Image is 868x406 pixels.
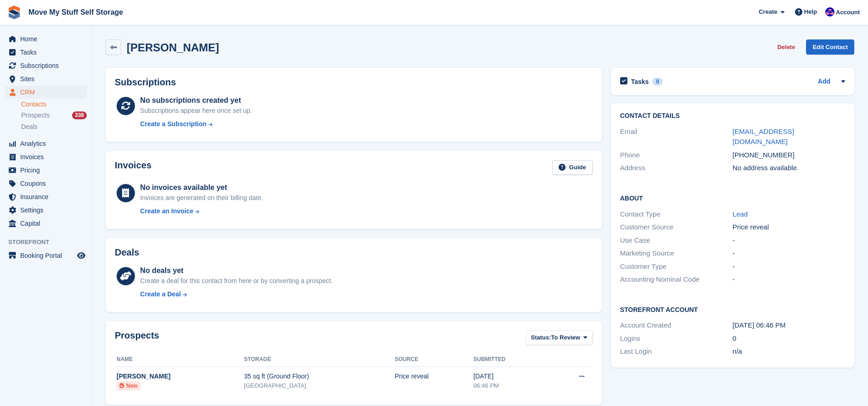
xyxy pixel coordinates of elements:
h2: Prospects [115,330,159,347]
span: Status: [531,333,551,342]
span: Storefront [8,238,91,247]
a: menu [5,164,87,177]
a: menu [5,33,87,45]
a: menu [5,72,87,85]
div: Customer Type [620,261,733,272]
div: Contact Type [620,209,733,220]
a: menu [5,190,87,203]
a: Contacts [21,100,87,109]
div: Address [620,163,733,173]
div: [PERSON_NAME] [117,372,244,381]
span: Invoices [20,150,75,163]
a: Prospects 338 [21,111,87,120]
h2: Storefront Account [620,305,845,314]
div: No invoices available yet [140,182,263,193]
span: CRM [20,86,75,99]
div: Logins [620,334,733,344]
span: Sites [20,72,75,85]
a: menu [5,249,87,262]
span: Coupons [20,177,75,190]
a: menu [5,137,87,150]
a: menu [5,86,87,99]
div: Create a Subscription [140,119,207,129]
div: Use Case [620,235,733,246]
h2: About [620,193,845,202]
img: stora-icon-8386f47178a22dfd0bd8f6a31ec36ba5ce8667c1dd55bd0f319d3a0aa187defe.svg [7,6,21,19]
span: Capital [20,217,75,230]
div: [GEOGRAPHIC_DATA] [244,381,395,390]
li: New [117,381,140,390]
th: Name [115,352,244,367]
h2: Invoices [115,160,151,175]
a: Lead [733,210,748,218]
span: Booking Portal [20,249,75,262]
div: - [733,235,845,246]
div: Accounting Nominal Code [620,274,733,285]
div: Phone [620,150,733,161]
a: Create an Invoice [140,206,263,216]
div: 06:46 PM [473,381,548,390]
span: Help [804,7,817,17]
div: 0 [733,334,845,344]
span: Analytics [20,137,75,150]
div: - [733,261,845,272]
h2: [PERSON_NAME] [127,41,219,54]
div: n/a [733,346,845,357]
h2: Tasks [631,78,649,86]
a: Move My Stuff Self Storage [25,5,127,20]
div: [DATE] 06:46 PM [733,320,845,331]
a: [EMAIL_ADDRESS][DOMAIN_NAME] [733,128,794,146]
span: Subscriptions [20,59,75,72]
div: [PHONE_NUMBER] [733,150,845,161]
th: Storage [244,352,395,367]
div: Create a Deal [140,289,181,299]
div: Price reveal [733,222,845,233]
button: Delete [773,39,799,55]
div: Email [620,127,733,147]
a: Add [818,77,830,87]
span: Create [759,7,777,17]
a: Create a Deal [140,289,332,299]
div: No deals yet [140,265,332,276]
div: No address available. [733,163,845,173]
div: Last Login [620,346,733,357]
span: Pricing [20,164,75,177]
div: Create a deal for this contact from here or by converting a prospect. [140,276,332,286]
a: menu [5,204,87,217]
div: Marketing Source [620,248,733,259]
img: Jade Whetnall [825,7,834,17]
button: Status: To Review [526,330,593,345]
div: Subscriptions appear here once set up. [140,106,252,116]
div: 0 [652,78,663,86]
a: Preview store [76,250,87,261]
a: menu [5,177,87,190]
span: Home [20,33,75,45]
div: Customer Source [620,222,733,233]
span: Tasks [20,46,75,59]
div: Invoices are generated on their billing date. [140,193,263,203]
span: Deals [21,122,38,131]
div: Price reveal [395,372,473,381]
h2: Subscriptions [115,77,593,88]
span: Insurance [20,190,75,203]
span: Settings [20,204,75,217]
span: Account [836,8,860,17]
div: - [733,274,845,285]
h2: Deals [115,247,139,258]
h2: Contact Details [620,112,845,120]
th: Submitted [473,352,548,367]
div: - [733,248,845,259]
a: menu [5,217,87,230]
div: Account Created [620,320,733,331]
a: Guide [552,160,593,175]
div: 35 sq ft (Ground Floor) [244,372,395,381]
div: Create an Invoice [140,206,193,216]
div: 338 [72,111,87,119]
th: Source [395,352,473,367]
span: To Review [551,333,580,342]
a: Deals [21,122,87,132]
a: menu [5,150,87,163]
a: Create a Subscription [140,119,252,129]
a: Edit Contact [806,39,854,55]
a: menu [5,46,87,59]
